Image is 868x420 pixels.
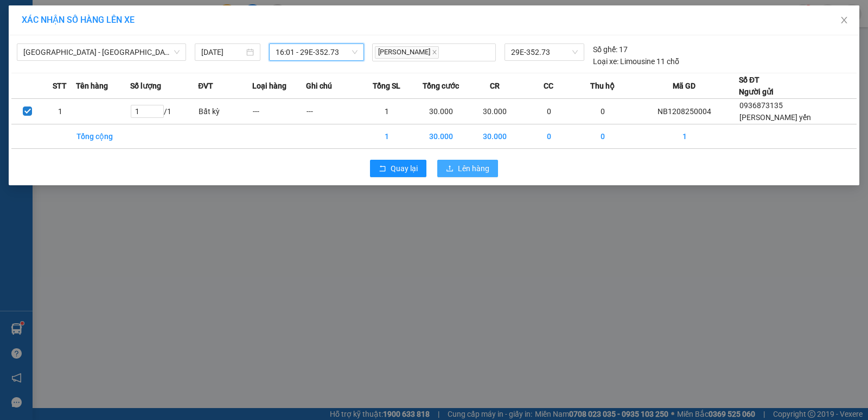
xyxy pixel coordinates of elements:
span: Tổng cước [423,80,459,92]
td: Bất kỳ [198,99,252,124]
span: Thu hộ [590,80,615,92]
td: 1 [360,99,414,124]
span: CC [544,80,553,92]
span: [PERSON_NAME] yến [739,113,811,122]
span: Ninh Bình - Hà Nội [23,44,180,60]
td: / 1 [130,99,198,124]
td: 30.000 [414,99,468,124]
button: uploadLên hàng [437,160,498,177]
li: Số 2 [PERSON_NAME], [GEOGRAPHIC_DATA] [60,27,246,40]
span: Mã GD [673,80,695,92]
span: [PERSON_NAME] [375,46,439,59]
span: ĐVT [198,80,213,92]
span: 29E-352.73 [511,44,578,60]
div: Limousine 11 chỗ [593,55,679,67]
span: STT [53,80,67,92]
span: Số ghế: [593,43,617,55]
td: Tổng cộng [76,124,130,149]
span: Tên hàng [76,80,108,92]
span: Loại hàng [252,80,286,92]
td: --- [252,99,306,124]
span: Lên hàng [458,162,489,174]
td: 30.000 [468,99,522,124]
td: 0 [522,99,576,124]
span: CR [490,80,500,92]
span: close [432,49,437,55]
td: 1 [360,124,414,149]
span: close [840,16,848,24]
span: rollback [379,165,386,173]
span: 16:01 - 29E-352.73 [276,44,358,60]
td: 1 [630,124,739,149]
td: 0 [576,99,630,124]
span: XÁC NHẬN SỐ HÀNG LÊN XE [22,15,135,25]
b: Duy Khang Limousine [88,12,218,26]
input: 12/08/2025 [201,46,244,58]
td: 30.000 [414,124,468,149]
td: 30.000 [468,124,522,149]
span: upload [446,165,454,173]
td: 0 [576,124,630,149]
b: Gửi khách hàng [102,56,203,70]
img: logo.jpg [14,14,68,68]
button: Close [829,5,859,36]
span: 0936873135 [739,101,783,110]
span: Loại xe: [593,55,618,67]
td: 1 [44,99,76,124]
b: GỬI : Văn phòng [GEOGRAPHIC_DATA] [14,79,112,152]
div: 17 [593,43,628,55]
span: Quay lại [391,162,418,174]
div: Số ĐT Người gửi [739,74,774,98]
li: Hotline: 19003086 [60,40,246,54]
td: NB1208250004 [630,99,739,124]
span: Tổng SL [373,80,400,92]
td: 0 [522,124,576,149]
span: Số lượng [130,80,161,92]
span: Ghi chú [306,80,332,92]
button: rollbackQuay lại [370,160,426,177]
td: --- [306,99,360,124]
h1: NB1208250004 [118,79,188,103]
